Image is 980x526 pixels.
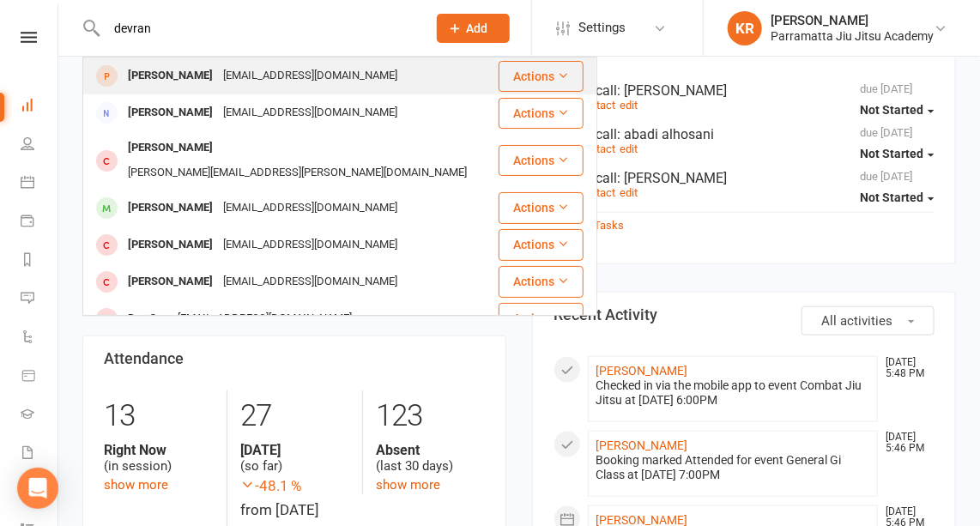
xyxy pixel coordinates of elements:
strong: Absent [376,442,485,458]
button: Actions [499,192,584,223]
span: Not Started [860,190,923,204]
h3: Recent Activity [554,306,935,323]
button: Actions [499,98,584,129]
button: Actions [499,229,584,260]
input: Search... [101,16,414,40]
div: 123 [376,390,485,442]
div: 27 [240,390,349,442]
h3: Attendance [104,350,485,367]
div: Phone call [554,170,935,186]
div: Phone call [554,82,935,99]
div: KR [728,11,762,45]
div: Phone call [554,126,935,142]
span: All activities [821,313,892,329]
span: Settings [578,9,626,47]
div: [EMAIL_ADDRESS][DOMAIN_NAME] [218,233,402,257]
span: : [PERSON_NAME] [617,82,727,99]
div: Open Intercom Messenger [17,468,58,509]
a: Calendar [21,165,59,203]
span: : abadi alhosani [617,126,714,142]
button: Not Started [860,139,935,170]
div: [PERSON_NAME] [123,136,218,160]
strong: Right Now [104,442,214,458]
div: [PERSON_NAME] [771,13,934,28]
a: show more [376,477,440,493]
a: Reports [21,242,59,281]
a: Product Sales [21,358,59,396]
a: [PERSON_NAME] [596,438,687,452]
span: Not Started [860,147,923,160]
a: show more [104,477,168,493]
div: [PERSON_NAME][EMAIL_ADDRESS][PERSON_NAME][DOMAIN_NAME] [123,160,472,185]
a: edit [620,142,638,155]
span: Not Started [860,103,923,117]
div: [PERSON_NAME] [123,63,218,88]
a: [PERSON_NAME] [596,364,687,378]
div: [EMAIL_ADDRESS][DOMAIN_NAME] [218,196,402,221]
button: Actions [499,303,584,334]
div: from [DATE] [240,475,349,521]
a: edit [620,186,638,199]
strong: [DATE] [240,442,349,458]
span: -48.1 % [240,475,349,498]
button: Actions [499,266,584,297]
time: [DATE] 5:46 PM [877,432,934,454]
button: All activities [802,306,935,336]
div: 13 [104,390,214,442]
div: [EMAIL_ADDRESS][DOMAIN_NAME] [218,100,402,125]
div: [EMAIL_ADDRESS][DOMAIN_NAME] [218,269,402,294]
button: Add [437,14,510,43]
div: Parramatta Jiu Jitsu Academy [771,28,934,44]
div: [PERSON_NAME] [123,196,218,221]
span: Add [467,21,488,35]
div: (in session) [104,442,214,475]
div: [EMAIL_ADDRESS][DOMAIN_NAME] [218,63,402,88]
div: Dev Gor [123,306,172,331]
div: (last 30 days) [376,442,485,475]
div: (so far) [240,442,349,475]
div: [EMAIL_ADDRESS][DOMAIN_NAME] [172,306,357,331]
span: : [PERSON_NAME] [617,170,727,186]
div: Booking marked Attended for event General Gi Class at [DATE] 7:00PM [596,453,870,482]
div: Checked in via the mobile app to event Combat Jiu Jitsu at [DATE] 6:00PM [596,378,870,408]
a: edit [620,99,638,112]
button: Actions [499,61,584,92]
button: Actions [499,145,584,176]
a: Payments [21,203,59,242]
a: Dashboard [21,88,59,126]
div: [PERSON_NAME] [123,100,218,125]
button: Not Started [860,183,935,214]
a: People [21,126,59,165]
button: Not Started [860,95,935,126]
div: [PERSON_NAME] [123,233,218,257]
time: [DATE] 5:48 PM [877,357,934,379]
div: [PERSON_NAME] [123,269,218,294]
